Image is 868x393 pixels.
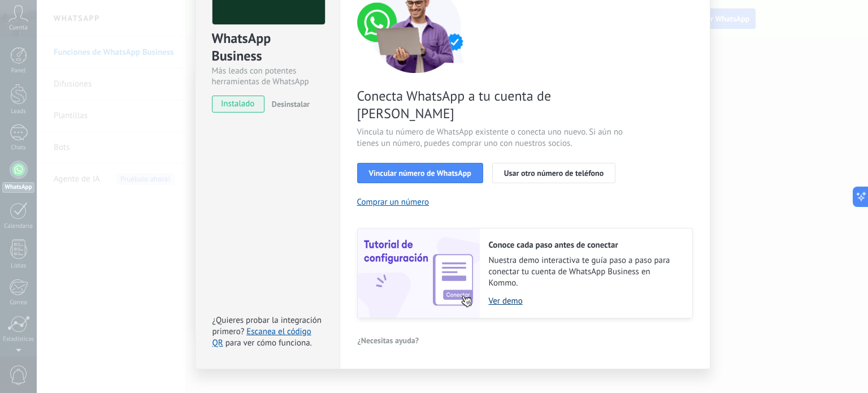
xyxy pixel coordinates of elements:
[212,96,264,113] span: instalado
[492,163,615,183] button: Usar otro número de teléfono
[358,336,419,344] span: ¿Necesitas ayuda?
[272,99,310,109] span: Desinstalar
[504,169,604,177] span: Usar otro número de teléfono
[369,169,471,177] span: Vincular número de WhatsApp
[489,255,681,289] span: Nuestra demo interactiva te guía paso a paso para conectar tu cuenta de WhatsApp Business en Kommo.
[212,66,323,87] div: Más leads con potentes herramientas de WhatsApp
[267,96,310,113] button: Desinstalar
[489,240,681,251] h2: Conoce cada paso antes de conectar
[357,87,626,122] span: Conecta WhatsApp a tu cuenta de [PERSON_NAME]
[212,315,322,337] span: ¿Quieres probar la integración primero?
[357,197,429,208] button: Comprar un número
[357,332,420,349] button: ¿Necesitas ayuda?
[357,163,483,183] button: Vincular número de WhatsApp
[489,296,681,306] a: Ver demo
[357,127,626,149] span: Vincula tu número de WhatsApp existente o conecta uno nuevo. Si aún no tienes un número, puedes c...
[212,29,323,66] div: WhatsApp Business
[212,326,311,348] a: Escanea el código QR
[225,338,312,348] span: para ver cómo funciona.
